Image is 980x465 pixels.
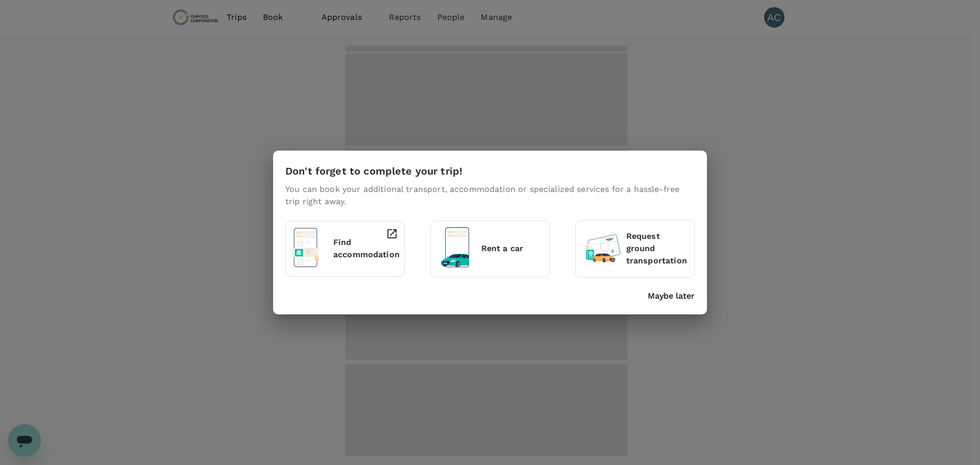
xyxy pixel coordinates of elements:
[285,163,462,179] h6: Don't forget to complete your trip!
[285,183,695,208] p: You can book your additional transport, accommodation or specialized services for a hassle-free t...
[626,230,688,267] p: Request ground transportation
[333,236,400,261] p: Find accommodation
[481,242,543,255] p: Rent a car
[648,290,695,302] button: Maybe later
